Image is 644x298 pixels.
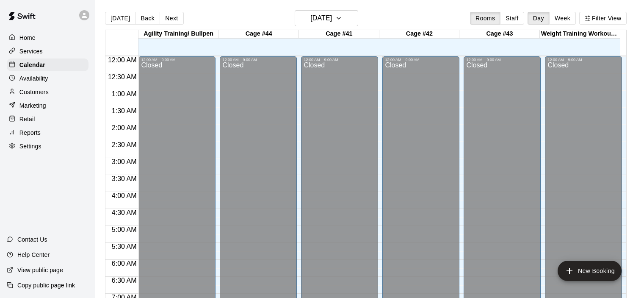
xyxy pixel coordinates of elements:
[17,251,50,259] p: Help Center
[549,12,576,25] button: Week
[110,243,139,250] span: 5:30 AM
[7,45,88,58] a: Services
[110,192,139,199] span: 4:00 AM
[110,90,139,97] span: 1:00 AM
[379,30,460,38] div: Cage #42
[106,56,139,64] span: 12:00 AM
[19,88,49,96] p: Customers
[19,33,36,42] p: Home
[17,235,47,244] p: Contact Us
[310,12,332,24] h6: [DATE]
[7,126,88,139] a: Reports
[17,266,63,274] p: View public page
[110,141,139,148] span: 2:30 AM
[141,58,213,62] div: 12:00 AM – 9:00 AM
[110,209,139,216] span: 4:30 AM
[7,58,88,71] a: Calendar
[110,226,139,233] span: 5:00 AM
[19,142,41,150] p: Settings
[19,74,48,83] p: Availability
[7,140,88,153] a: Settings
[19,47,43,56] p: Services
[547,58,619,62] div: 12:00 AM – 9:00 AM
[299,30,379,38] div: Cage #41
[304,58,376,62] div: 12:00 AM – 9:00 AM
[110,260,139,267] span: 6:00 AM
[19,115,35,123] p: Retail
[7,72,88,85] a: Availability
[106,73,139,81] span: 12:30 AM
[17,281,75,290] p: Copy public page link
[7,99,88,112] a: Marketing
[138,30,219,38] div: Agility Training/ Bullpen
[7,31,88,44] a: Home
[385,58,457,62] div: 12:00 AM – 9:00 AM
[528,12,550,25] button: Day
[110,158,139,165] span: 3:00 AM
[540,30,620,38] div: Weight Training Workout Area
[110,277,139,284] span: 6:30 AM
[466,58,538,62] div: 12:00 AM – 9:00 AM
[110,175,139,182] span: 3:30 AM
[500,12,524,25] button: Staff
[579,12,627,25] button: Filter View
[7,113,88,125] a: Retail
[218,30,299,38] div: Cage #44
[470,12,500,25] button: Rooms
[459,30,540,38] div: Cage #43
[222,58,294,62] div: 12:00 AM – 9:00 AM
[105,12,135,25] button: [DATE]
[295,10,358,26] button: [DATE]
[19,61,45,69] p: Calendar
[19,101,46,110] p: Marketing
[110,124,139,131] span: 2:00 AM
[19,128,41,137] p: Reports
[110,107,139,114] span: 1:30 AM
[135,12,160,25] button: Back
[558,261,622,281] button: add
[7,86,88,98] a: Customers
[160,12,183,25] button: Next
